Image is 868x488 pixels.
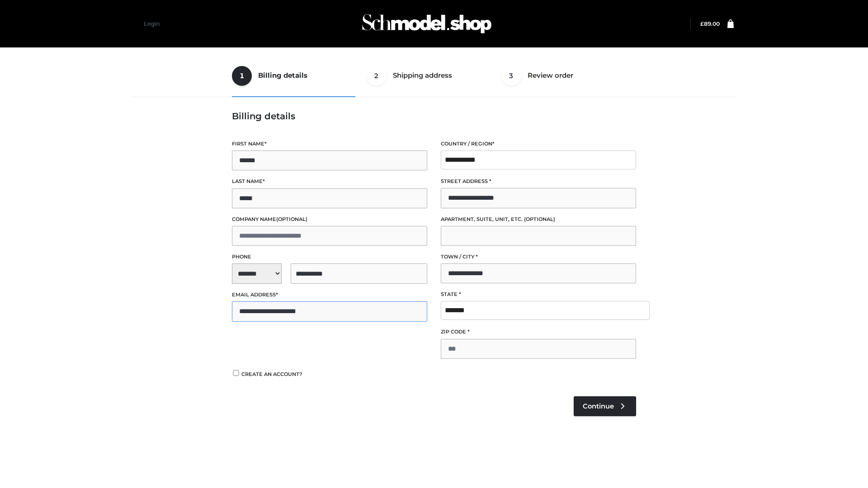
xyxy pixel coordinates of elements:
label: State [441,290,636,299]
label: Last name [232,177,427,186]
label: Street address [441,177,636,186]
label: Email address [232,291,427,299]
label: Company name [232,215,427,224]
a: Login [144,20,160,27]
label: First name [232,140,427,148]
label: Apartment, suite, unit, etc. [441,215,636,224]
span: Create an account? [241,371,302,377]
img: Schmodel Admin 964 [359,6,495,42]
label: Town / City [441,253,636,261]
input: Create an account? [232,370,240,376]
label: ZIP Code [441,328,636,336]
a: Continue [574,396,636,416]
span: (optional) [276,216,307,222]
span: Continue [583,402,614,410]
bdi: 89.00 [700,20,720,27]
h3: Billing details [232,111,636,122]
label: Phone [232,253,427,261]
label: Country / Region [441,140,636,148]
a: £89.00 [700,20,720,27]
span: (optional) [524,216,555,222]
span: £ [700,20,704,27]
